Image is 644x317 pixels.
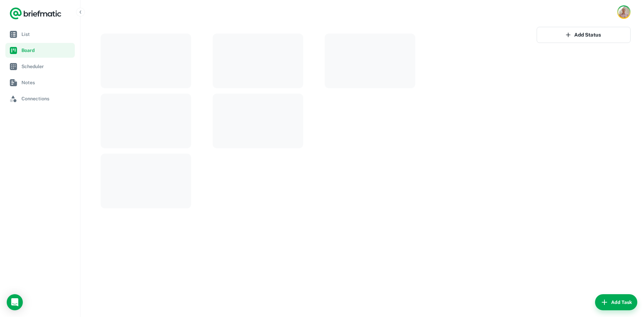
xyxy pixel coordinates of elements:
[617,5,631,19] button: Account button
[21,95,72,102] span: Connections
[5,75,75,90] a: Notes
[21,63,72,70] span: Scheduler
[7,294,23,310] div: Load Chat
[21,47,72,54] span: Board
[9,7,62,20] a: Logo
[5,59,75,74] a: Scheduler
[21,31,72,38] span: List
[5,27,75,42] a: List
[595,294,637,310] button: Add Task
[5,43,75,58] a: Board
[618,6,630,18] img: Rob Mark
[537,27,631,43] button: Add Status
[5,91,75,106] a: Connections
[21,79,72,86] span: Notes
